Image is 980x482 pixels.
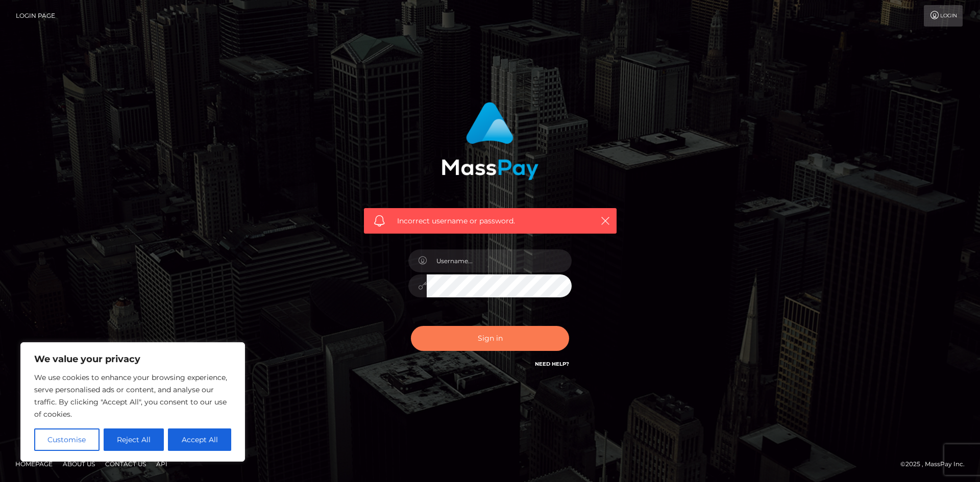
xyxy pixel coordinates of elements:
[152,456,171,472] a: API
[59,456,99,472] a: About Us
[924,5,963,27] a: Login
[442,102,538,180] img: MassPay Login
[427,249,572,272] input: Username...
[411,326,569,351] button: Sign in
[397,216,583,226] span: Incorrect username or password.
[535,361,569,367] a: Need Help?
[900,459,972,470] div: © 2025 , MassPay Inc.
[16,5,55,27] a: Login Page
[34,353,231,365] p: We value your privacy
[34,428,100,451] button: Customise
[20,342,245,462] div: We value your privacy
[34,371,231,420] p: We use cookies to enhance your browsing experience, serve personalised ads or content, and analys...
[104,428,164,451] button: Reject All
[11,456,57,472] a: Homepage
[101,456,150,472] a: Contact Us
[168,428,231,451] button: Accept All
